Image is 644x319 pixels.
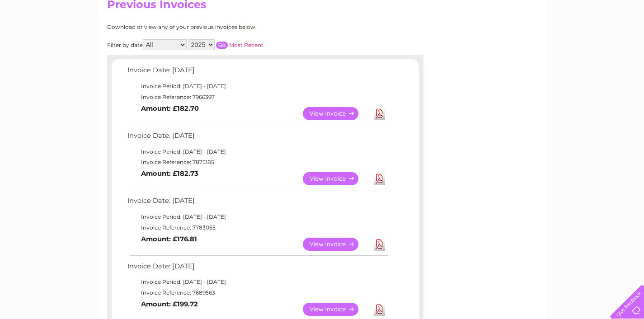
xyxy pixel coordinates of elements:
img: logo.png [23,23,69,51]
td: Invoice Date: [DATE] [125,195,390,211]
a: View [303,303,369,316]
td: Invoice Reference: 7783055 [125,222,390,233]
a: 0333 014 3131 [474,5,536,16]
b: Amount: £199.72 [141,300,198,308]
div: Clear Business is a trading name of Verastar Limited (registered in [GEOGRAPHIC_DATA] No. 3667643... [109,5,536,44]
a: Blog [565,38,578,45]
a: Contact [584,38,606,45]
b: Amount: £182.70 [141,104,199,113]
td: Invoice Period: [DATE] - [DATE] [125,81,390,92]
td: Invoice Date: [DATE] [125,260,390,277]
div: Download or view any of your previous invoices below. [107,24,344,30]
td: Invoice Date: [DATE] [125,64,390,81]
a: Download [374,303,385,316]
td: Invoice Period: [DATE] - [DATE] [125,211,390,222]
a: Water [485,38,502,45]
div: Filter by date [107,39,344,50]
a: View [303,172,369,185]
a: View [303,107,369,120]
td: Invoice Reference: 7689563 [125,287,390,298]
a: Most Recent [229,42,263,48]
b: Amount: £176.81 [141,235,197,243]
a: Telecoms [533,38,560,45]
td: Invoice Reference: 7875185 [125,157,390,168]
a: Download [374,238,385,251]
td: Invoice Date: [DATE] [125,130,390,146]
a: Download [374,107,385,120]
a: Download [374,172,385,185]
a: View [303,238,369,251]
a: Energy [508,38,527,45]
td: Invoice Period: [DATE] - [DATE] [125,146,390,157]
a: Log out [615,38,636,45]
b: Amount: £182.73 [141,169,198,178]
td: Invoice Reference: 7966397 [125,92,390,103]
td: Invoice Period: [DATE] - [DATE] [125,277,390,287]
